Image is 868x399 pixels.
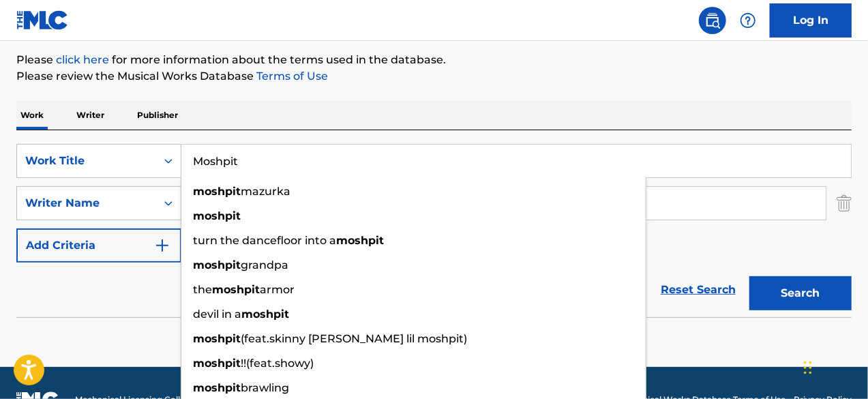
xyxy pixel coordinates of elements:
[193,234,336,247] span: turn the dancefloor into a
[770,3,852,38] a: Log In
[16,228,181,263] button: Add Criteria
[241,357,314,370] span: !!(feat.showy)
[193,209,241,222] strong: moshpit
[804,347,812,388] div: Drag
[133,101,182,130] p: Publisher
[193,283,212,296] span: the
[704,12,721,29] img: search
[837,186,852,220] img: Delete Criterion
[193,332,241,345] strong: moshpit
[16,101,48,130] p: Work
[72,101,108,130] p: Writer
[212,283,260,296] strong: moshpit
[336,234,384,247] strong: moshpit
[56,53,109,66] a: click here
[193,381,241,394] strong: moshpit
[749,276,852,310] button: Search
[193,185,241,198] strong: moshpit
[25,195,148,211] div: Writer Name
[241,258,288,271] span: grandpa
[734,7,762,34] div: Help
[241,185,290,198] span: mazurka
[241,308,289,321] strong: moshpit
[25,153,148,169] div: Work Title
[241,381,289,394] span: brawling
[260,283,295,296] span: armor
[193,357,241,370] strong: moshpit
[740,12,756,29] img: help
[254,70,328,83] a: Terms of Use
[16,144,852,317] form: Search Form
[800,334,868,399] iframe: Chat Widget
[154,237,170,254] img: 9d2ae6d4665cec9f34b9.svg
[16,52,852,68] p: Please for more information about the terms used in the database.
[654,275,743,305] a: Reset Search
[16,10,69,30] img: MLC Logo
[16,68,852,85] p: Please review the Musical Works Database
[193,258,241,271] strong: moshpit
[241,332,467,345] span: (feat.skinny [PERSON_NAME] lil moshpit)
[193,308,241,321] span: devil in a
[699,7,726,34] a: Public Search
